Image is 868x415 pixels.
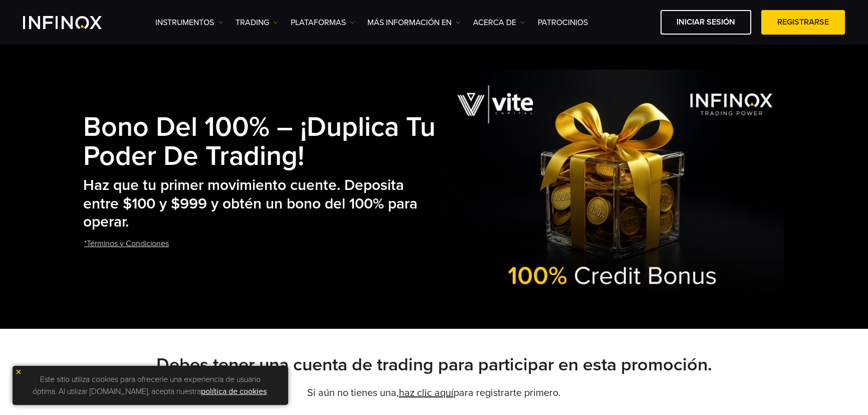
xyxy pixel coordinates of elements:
[291,17,355,29] a: PLATAFORMAS
[83,176,440,232] h2: Haz que tu primer movimiento cuente. Deposita entre $100 y $999 y obtén un bono del 100% para ope...
[156,354,712,375] strong: Debes tener una cuenta de trading para participar en esta promoción.
[367,17,461,29] a: Más información en
[236,17,278,29] a: TRADING
[15,368,22,375] img: yellow close icon
[538,17,588,29] a: Patrocinios
[155,17,223,29] a: Instrumentos
[761,10,845,35] a: Registrarse
[83,232,170,256] a: *Términos y Condiciones
[661,10,751,35] a: Iniciar sesión
[473,17,525,29] a: ACERCA DE
[23,16,125,29] a: INFINOX Logo
[18,371,283,400] p: Este sitio utiliza cookies para ofrecerle una experiencia de usuario óptima. Al utilizar [DOMAIN_...
[399,387,454,399] a: haz clic aquí
[83,111,436,173] strong: Bono del 100% – ¡Duplica tu poder de trading!
[83,386,785,400] p: Si aún no tienes una, para registrarte primero.
[201,386,267,396] a: política de cookies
